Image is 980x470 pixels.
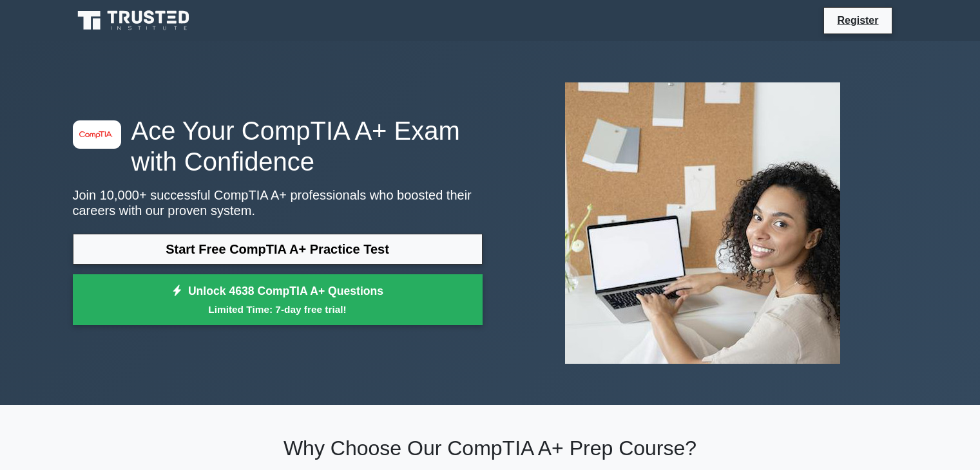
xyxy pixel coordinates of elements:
small: Limited Time: 7-day free trial! [89,302,466,317]
h2: Why Choose Our CompTIA A+ Prep Course? [73,436,908,460]
a: Unlock 4638 CompTIA A+ QuestionsLimited Time: 7-day free trial! [73,274,483,326]
p: Join 10,000+ successful CompTIA A+ professionals who boosted their careers with our proven system. [73,187,483,218]
a: Start Free CompTIA A+ Practice Test [73,234,483,265]
h1: Ace Your CompTIA A+ Exam with Confidence [73,115,483,177]
a: Register [829,12,886,28]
